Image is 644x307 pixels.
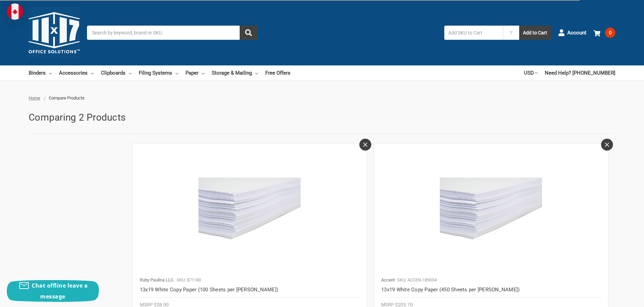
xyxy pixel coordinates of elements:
[594,24,615,42] a: 0
[397,277,437,283] p: SKU: ACCEN-189034
[381,160,601,262] img: 13x19 White Copy Paper (450 Sheets per Ream)
[49,95,85,101] span: Compare Products
[139,65,178,80] a: Filing Systems
[381,277,395,283] p: Accent
[140,160,359,262] img: 13x19 White Copy Paper (100 Sheets per Ream)
[29,65,52,80] a: Binders
[265,65,290,80] a: Free Offers
[101,65,132,80] a: Clipboards
[177,277,201,283] p: SKU: 871180
[567,29,586,37] span: Account
[29,110,615,125] h1: Comparing 2 Products
[524,65,538,80] a: USD
[558,24,586,42] a: Account
[59,65,94,80] a: Accessories
[87,26,257,40] input: Search by keyword, brand or SKU
[381,287,520,293] a: 13x19 White Copy Paper (450 Sheets per [PERSON_NAME])
[7,280,99,302] button: Chat offline leave a message
[212,65,258,80] a: Storage & Mailing
[32,282,88,300] span: Chat offline leave a message
[29,95,40,101] a: Home
[140,277,174,283] p: Ruby Paulina LLC.
[185,65,205,80] a: Paper
[444,26,503,40] input: Add SKU to Cart
[140,287,278,293] a: 13x19 White Copy Paper (100 Sheets per [PERSON_NAME])
[605,28,615,38] span: 0
[545,65,615,80] a: Need Help? [PHONE_NUMBER]
[7,3,23,20] img: duty and tax information for Canada
[519,26,551,40] button: Add to Cart
[29,7,80,58] img: 11x17.com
